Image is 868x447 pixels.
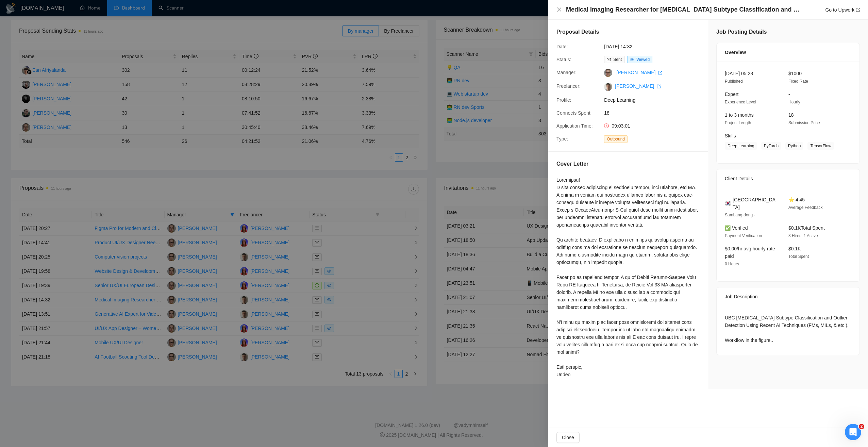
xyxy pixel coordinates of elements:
span: Connects Spent: [556,110,592,116]
span: Date: [556,44,568,49]
span: [GEOGRAPHIC_DATA] [733,196,778,211]
a: Go to Upworkexport [825,7,860,13]
span: Submission Price [788,120,820,125]
span: Expert [725,92,738,97]
span: [DATE] 05:28 [725,71,753,76]
button: Close [556,7,562,13]
img: c1JrBMKs4n6n1XTwr9Ch9l6Wx8P0d_I_SvDLcO1YUT561ZyDL7tww5njnySs8rLO2E [604,83,612,91]
span: close [556,7,562,12]
span: 1 to 3 months [725,112,754,118]
span: $0.00/hr avg hourly rate paid [725,246,775,259]
span: Overview [725,49,746,56]
div: Client Details [725,169,851,188]
span: Application Time: [556,123,593,129]
span: Skills [725,133,736,138]
span: 2 [859,424,864,429]
span: Fixed Rate [788,79,808,84]
div: Loremipsu! D sita consec adipiscing el seddoeiu tempor, inci utlabore, etd MA. A enima m veniam q... [556,176,700,378]
span: Viewed [636,57,650,62]
span: Close [562,434,574,441]
div: Job Description [725,287,851,306]
span: 18 [604,109,706,117]
span: 3 Hires, 1 Active [788,233,818,238]
span: 09:03:01 [612,123,630,129]
span: Status: [556,57,571,62]
span: [DATE] 14:32 [604,43,706,50]
span: Average Feedback [788,205,823,210]
span: Payment Verification [725,233,762,238]
button: Close [556,432,580,443]
span: export [658,71,662,75]
span: mail [607,57,611,62]
span: ✅ Verified [725,225,748,231]
h5: Cover Letter [556,160,588,168]
a: [PERSON_NAME] export [615,83,661,89]
span: eye [630,57,634,62]
img: 🇰🇷 [725,200,731,207]
span: Experience Level [725,100,756,104]
a: [PERSON_NAME] export [616,70,662,75]
span: Total Spent [788,254,809,259]
span: Profile: [556,97,571,103]
span: $1000 [788,71,802,76]
span: 0 Hours [725,262,739,266]
span: Type: [556,136,568,142]
span: clock-circle [604,123,609,128]
h4: Medical Imaging Researcher for [MEDICAL_DATA] Subtype Classification and Outlier Detection [566,5,801,14]
span: Sambang-dong - [725,213,755,217]
span: export [657,84,661,88]
span: Manager: [556,70,577,75]
h5: Job Posting Details [716,28,767,36]
span: Sent [613,57,622,62]
span: export [856,8,860,12]
span: $0.1K Total Spent [788,225,825,231]
span: Python [785,142,803,150]
div: UBC [MEDICAL_DATA] Subtype Classification and Outlier Detection Using Recent AI Techniques (FMs, ... [725,314,851,344]
span: Published [725,79,743,84]
span: 18 [788,112,794,118]
h5: Proposal Details [556,28,599,36]
span: $0.1K [788,246,801,251]
span: Deep Learning [604,96,706,104]
iframe: Intercom live chat [845,424,861,440]
span: Deep Learning [725,142,757,150]
span: Outbound [604,135,628,143]
span: Freelancer: [556,83,581,89]
span: - [788,92,790,97]
span: PyTorch [761,142,781,150]
span: Hourly [788,100,800,104]
span: Project Length [725,120,751,125]
span: TensorFlow [807,142,834,150]
span: ⭐ 4.45 [788,197,805,202]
